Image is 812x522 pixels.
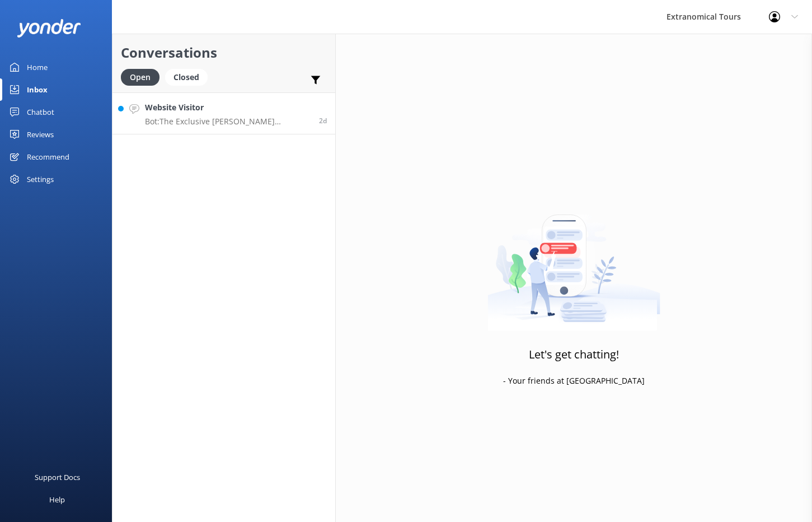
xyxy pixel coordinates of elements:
div: Inbox [27,78,48,101]
div: Closed [165,69,208,86]
div: Help [49,488,65,511]
p: Bot: The Exclusive [PERSON_NAME] [PERSON_NAME], Napa & Sonoma Valley Wine Tour departs daily from... [145,116,311,127]
img: yonder-white-logo.png [17,19,81,38]
h3: Let's get chatting! [529,346,619,363]
div: Settings [27,168,54,190]
h2: Conversations [121,42,327,63]
h4: Website Visitor [145,101,311,114]
a: Website VisitorBot:The Exclusive [PERSON_NAME] [PERSON_NAME], Napa & Sonoma Valley Wine Tour depa... [112,92,335,134]
img: artwork of a man stealing a conversation from at giant smartphone [487,191,660,331]
div: Open [121,69,159,86]
span: Sep 18 2025 08:18am (UTC -07:00) America/Tijuana [319,116,327,125]
div: Home [27,56,48,78]
p: - Your friends at [GEOGRAPHIC_DATA] [503,375,645,387]
div: Recommend [27,146,69,168]
div: Support Docs [35,466,80,488]
a: Closed [165,71,213,83]
div: Chatbot [27,101,54,123]
a: Open [121,71,165,83]
div: Reviews [27,123,54,146]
